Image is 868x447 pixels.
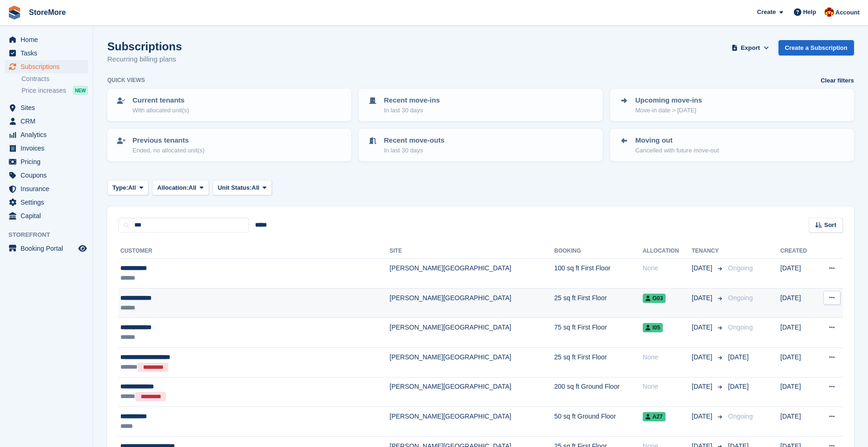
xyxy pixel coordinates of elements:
[757,7,776,17] span: Create
[825,7,834,17] img: Store More Team
[21,242,76,255] span: Booking Portal
[21,101,76,114] span: Sites
[741,43,760,53] span: Export
[73,86,88,95] div: NEW
[635,146,719,155] p: Cancelled with future move-out
[21,169,76,182] span: Coupons
[389,244,554,259] th: Site
[5,182,88,195] a: menu
[107,40,182,53] h1: Subscriptions
[692,352,714,362] span: [DATE]
[643,244,692,259] th: Allocation
[7,6,21,20] img: stora-icon-8386f47178a22dfd0bd8f6a31ec36ba5ce8667c1dd55bd0f319d3a0aa187defe.svg
[643,263,692,273] div: None
[21,85,88,96] a: Price increases NEW
[21,209,76,222] span: Capital
[780,347,816,377] td: [DATE]
[635,106,702,115] p: Move-in date > [DATE]
[128,183,136,193] span: All
[360,130,602,160] a: Recent move-outs In last 30 days
[643,412,666,421] span: A27
[384,95,440,106] p: Recent move-ins
[132,146,205,155] p: Ended, no allocated unit(s)
[21,47,76,60] span: Tasks
[384,106,440,115] p: In last 30 days
[554,244,643,259] th: Booking
[21,60,76,73] span: Subscriptions
[611,89,853,120] a: Upcoming move-ins Move-in date > [DATE]
[21,128,76,141] span: Analytics
[389,259,554,289] td: [PERSON_NAME][GEOGRAPHIC_DATA]
[835,8,860,17] span: Account
[5,60,88,73] a: menu
[8,230,93,240] span: Storefront
[132,106,189,115] p: With allocated unit(s)
[824,220,836,230] span: Sort
[643,294,666,303] span: G03
[360,89,602,120] a: Recent move-ins In last 30 days
[803,7,816,17] span: Help
[692,244,724,259] th: Tenancy
[5,128,88,141] a: menu
[692,293,714,303] span: [DATE]
[21,182,76,195] span: Insurance
[157,183,188,193] span: Allocation:
[780,318,816,348] td: [DATE]
[730,40,771,55] button: Export
[692,382,714,392] span: [DATE]
[635,135,719,146] p: Moving out
[5,196,88,209] a: menu
[780,244,816,259] th: Created
[21,155,76,168] span: Pricing
[820,76,854,85] a: Clear filters
[643,352,692,362] div: None
[728,413,753,420] span: Ongoing
[389,407,554,437] td: [PERSON_NAME][GEOGRAPHIC_DATA]
[218,183,252,193] span: Unit Status:
[384,135,444,146] p: Recent move-outs
[692,263,714,273] span: [DATE]
[389,318,554,348] td: [PERSON_NAME][GEOGRAPHIC_DATA]
[554,377,643,407] td: 200 sq ft Ground Floor
[728,294,753,302] span: Ongoing
[389,347,554,377] td: [PERSON_NAME][GEOGRAPHIC_DATA]
[728,264,753,272] span: Ongoing
[21,142,76,155] span: Invoices
[118,244,389,259] th: Customer
[213,180,272,195] button: Unit Status: All
[5,169,88,182] a: menu
[643,323,663,332] span: I05
[107,180,148,195] button: Type: All
[554,407,643,437] td: 50 sq ft Ground Floor
[5,115,88,128] a: menu
[152,180,209,195] button: Allocation: All
[21,86,66,95] span: Price increases
[389,288,554,318] td: [PERSON_NAME][GEOGRAPHIC_DATA]
[780,377,816,407] td: [DATE]
[692,412,714,421] span: [DATE]
[554,288,643,318] td: 25 sq ft First Floor
[107,76,145,84] h6: Quick views
[25,5,69,20] a: StoreMore
[5,155,88,168] a: menu
[780,288,816,318] td: [DATE]
[554,318,643,348] td: 75 sq ft First Floor
[778,40,854,55] a: Create a Subscription
[389,377,554,407] td: [PERSON_NAME][GEOGRAPHIC_DATA]
[21,75,88,83] a: Contracts
[554,259,643,289] td: 100 sq ft First Floor
[728,353,749,361] span: [DATE]
[108,130,350,160] a: Previous tenants Ended, no allocated unit(s)
[554,347,643,377] td: 25 sq ft First Floor
[107,54,182,65] p: Recurring billing plans
[132,95,189,106] p: Current tenants
[780,259,816,289] td: [DATE]
[635,95,702,106] p: Upcoming move-ins
[611,130,853,160] a: Moving out Cancelled with future move-out
[77,243,88,254] a: Preview store
[252,183,260,193] span: All
[5,33,88,46] a: menu
[21,33,76,46] span: Home
[643,382,692,392] div: None
[112,183,128,193] span: Type:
